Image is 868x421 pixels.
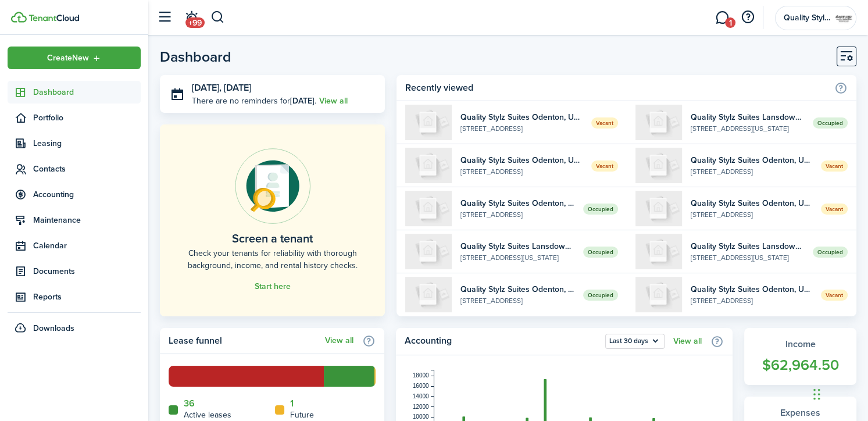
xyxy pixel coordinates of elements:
img: 6 [405,148,452,183]
widget-list-item-description: [STREET_ADDRESS] [691,166,812,177]
a: Dashboard [8,81,141,104]
span: Contacts [33,163,141,175]
span: Downloads [33,322,74,334]
home-placeholder-title: Screen a tenant [232,230,313,247]
widget-list-item-description: [STREET_ADDRESS] [460,123,582,134]
widget-list-item-description: [STREET_ADDRESS] [460,166,582,177]
img: Online payments [235,148,310,224]
span: Vacant [591,160,618,172]
widget-list-item-title: Quality Stylz Suites Lansdowne, Unit 120/121 [691,240,804,252]
home-widget-title: Lease funnel [169,334,319,348]
span: Accounting [33,188,141,201]
widget-list-item-description: [STREET_ADDRESS][US_STATE] [460,252,574,263]
img: 102/103 [405,234,452,269]
span: Occupied [583,290,618,301]
a: 36 [184,398,195,409]
img: TenantCloud [11,12,27,23]
span: Vacant [821,204,848,215]
home-widget-title: Active leases [184,409,231,421]
widget-stats-count: $62,964.50 [756,354,845,376]
widget-list-item-description: [STREET_ADDRESS][US_STATE] [691,252,804,263]
p: There are no reminders for . [192,95,316,107]
widget-list-item-description: [STREET_ADDRESS] [460,295,574,306]
span: Vacant [821,160,848,172]
a: Notifications [180,3,202,33]
img: Quality Stylz Salon Suites [835,9,853,27]
button: Last 30 days [605,334,665,349]
img: 1 [405,277,452,312]
widget-list-item-description: [STREET_ADDRESS] [460,209,574,220]
span: Vacant [821,290,848,301]
img: TenantCloud [28,15,79,22]
button: Open sidebar [153,6,176,28]
widget-stats-title: Expenses [756,406,845,420]
widget-list-item-title: Quality Stylz Suites Odenton, Unit 23 [691,197,812,209]
h3: [DATE], [DATE] [192,81,376,95]
button: Open resource center [738,8,758,27]
img: 23 [635,277,682,312]
tspan: 10000 [413,413,429,420]
img: 6 [405,105,452,140]
header-page-title: Dashboard [160,49,231,64]
span: Dashboard [33,86,141,98]
img: 23 [635,191,682,226]
widget-stats-title: Income [756,337,845,351]
span: Vacant [591,117,618,129]
a: 1 [290,398,294,409]
a: Income$62,964.50 [744,328,856,385]
span: Documents [33,265,141,277]
home-placeholder-description: Check your tenants for reliability with thorough background, income, and rental history checks. [186,247,359,272]
tspan: 14000 [413,393,429,399]
widget-list-item-description: [STREET_ADDRESS][US_STATE] [691,123,804,134]
tspan: 12000 [413,404,429,410]
home-widget-title: Recently viewed [405,81,828,95]
a: View all [325,336,353,345]
span: +99 [185,17,205,28]
b: [DATE] [290,95,315,107]
widget-list-item-title: Quality Stylz Suites Lansdowne, Unit 102/103 [691,111,804,123]
widget-list-item-title: Quality Stylz Suites Odenton, Unit 6 [460,111,582,123]
widget-list-item-title: Quality Stylz Suites Odenton, Unit 1 [460,283,574,295]
span: Calendar [33,240,141,252]
span: Reports [33,291,141,303]
span: 1 [725,17,735,28]
button: Open menu [8,47,141,69]
a: View all [319,95,348,107]
span: Occupied [583,204,618,215]
img: 6 [635,148,682,183]
span: Occupied [813,247,848,258]
widget-list-item-description: [STREET_ADDRESS] [691,209,812,220]
a: View all [673,337,702,346]
button: Customise [837,47,856,66]
a: Messaging [711,3,733,33]
widget-list-item-title: Quality Stylz Suites Lansdowne, Unit 102/103 [460,240,574,252]
home-widget-title: Future [290,409,314,421]
iframe: Chat Widget [810,365,868,421]
img: 120/121 [635,234,682,269]
button: Search [210,8,225,27]
img: 1 [405,191,452,226]
img: 102/103 [635,105,682,140]
widget-list-item-title: Quality Stylz Suites Odenton, Unit 6 [691,154,812,166]
tspan: 18000 [413,372,429,379]
button: Open menu [605,334,665,349]
span: Leasing [33,137,141,149]
a: Reports [8,286,141,308]
a: Start here [255,282,291,291]
widget-list-item-title: Quality Stylz Suites Odenton, Unit 6 [460,154,582,166]
widget-list-item-description: [STREET_ADDRESS] [691,295,812,306]
span: Create New [47,54,89,62]
widget-list-item-title: Quality Stylz Suites Odenton, Unit 1 [460,197,574,209]
span: Maintenance [33,214,141,226]
span: Occupied [583,247,618,258]
widget-list-item-title: Quality Stylz Suites Odenton, Unit 23 [691,283,812,295]
span: Quality Stylz Salon Suites [784,14,830,22]
span: Portfolio [33,112,141,124]
home-widget-title: Accounting [405,334,599,349]
span: Occupied [813,117,848,129]
tspan: 16000 [413,383,429,389]
div: Drag [813,377,820,412]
